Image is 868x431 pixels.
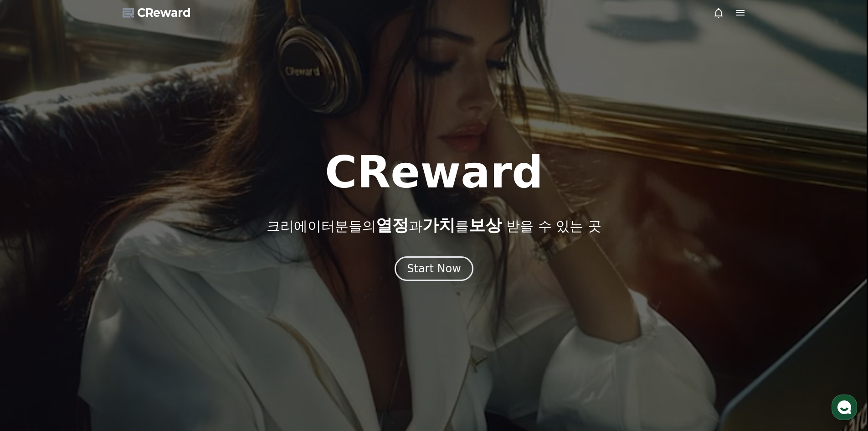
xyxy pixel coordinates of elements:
[325,151,543,194] h1: CReward
[123,5,191,20] a: CReward
[137,5,191,20] span: CReward
[376,216,409,234] span: 열정
[395,265,473,274] a: Start Now
[267,216,601,234] p: 크리에이터분들의 과 를 받을 수 있는 곳
[469,216,502,234] span: 보상
[407,261,461,276] div: Start Now
[422,216,455,234] span: 가치
[395,256,473,281] button: Start Now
